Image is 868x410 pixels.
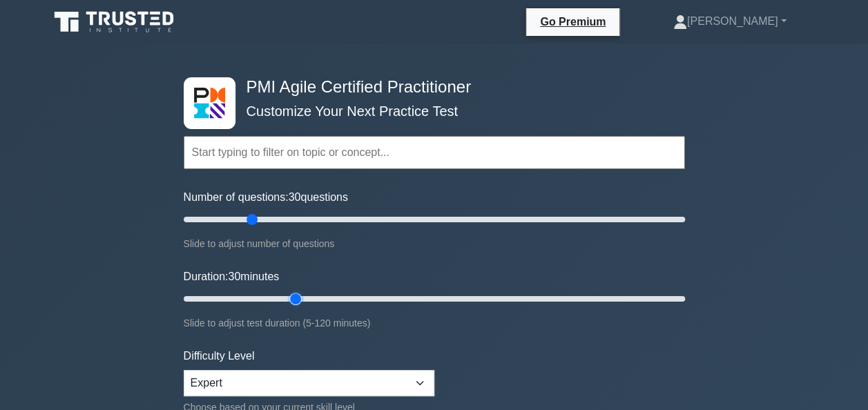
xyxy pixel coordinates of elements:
[184,136,685,169] input: Start typing to filter on topic or concept...
[184,189,348,206] label: Number of questions: questions
[228,271,240,282] span: 30
[640,8,820,35] a: [PERSON_NAME]
[184,235,685,252] div: Slide to adjust number of questions
[184,269,280,285] label: Duration: minutes
[289,191,301,203] span: 30
[241,77,617,97] h4: PMI Agile Certified Practitioner
[184,315,685,331] div: Slide to adjust test duration (5-120 minutes)
[184,348,255,364] label: Difficulty Level
[532,13,614,30] a: Go Premium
